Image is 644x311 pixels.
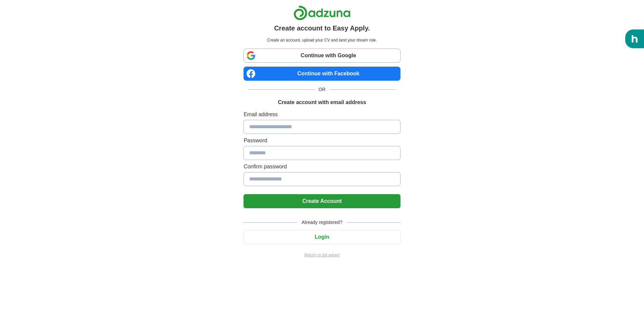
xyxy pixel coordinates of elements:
button: Create Account [244,194,400,208]
label: Confirm password [244,163,400,171]
h1: Create account with email address [278,98,366,106]
p: Create an account, upload your CV and land your dream role. [245,37,399,43]
a: Return to job advert [244,252,400,258]
span: OR [315,86,330,93]
a: Login [244,234,400,240]
img: Adzuna logo [293,5,351,20]
span: Already registered? [298,219,346,226]
button: Login [244,230,400,244]
label: Email address [244,110,400,119]
label: Password [244,137,400,145]
a: Continue with Google [244,49,400,63]
h1: Create account to Easy Apply. [274,23,370,33]
a: Continue with Facebook [244,67,400,81]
